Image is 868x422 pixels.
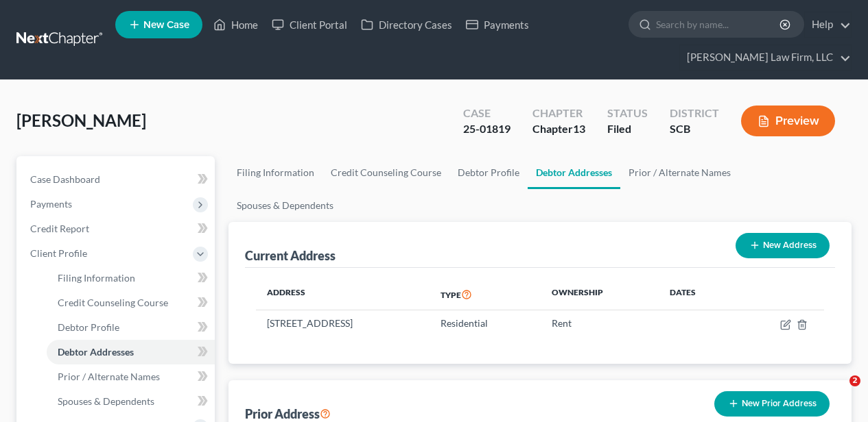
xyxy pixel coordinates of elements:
[670,121,719,137] div: SCB
[430,310,541,336] td: Residential
[573,122,585,135] span: 13
[528,156,620,189] a: Debtor Addresses
[463,105,511,121] div: Case
[620,156,739,189] a: Prior / Alternate Names
[256,279,429,310] th: Address
[228,189,342,222] a: Spouses & Dependents
[47,389,215,414] a: Spouses & Dependents
[659,279,736,310] th: Dates
[322,156,449,189] a: Credit Counseling Course
[58,297,168,308] span: Credit Counseling Course
[228,156,322,189] a: Filing Information
[245,247,336,264] div: Current Address
[741,105,835,136] button: Preview
[58,321,119,333] span: Debtor Profile
[30,198,72,210] span: Payments
[30,247,87,259] span: Client Profile
[541,279,659,310] th: Ownership
[805,12,851,37] a: Help
[449,156,528,189] a: Debtor Profile
[532,121,585,137] div: Chapter
[821,375,854,408] iframe: Intercom live chat
[670,105,719,121] div: District
[47,340,215,364] a: Debtor Addresses
[607,105,648,121] div: Status
[459,12,536,37] a: Payments
[47,266,215,290] a: Filing Information
[256,310,429,336] td: [STREET_ADDRESS]
[541,310,659,336] td: Rent
[47,364,215,389] a: Prior / Alternate Names
[19,167,215,192] a: Case Dashboard
[47,290,215,315] a: Credit Counseling Course
[680,45,851,70] a: [PERSON_NAME] Law Firm, LLC
[736,233,830,258] button: New Address
[143,20,189,30] span: New Case
[207,12,265,37] a: Home
[849,375,860,386] span: 2
[532,105,585,121] div: Chapter
[47,315,215,340] a: Debtor Profile
[19,216,215,241] a: Credit Report
[430,279,541,310] th: Type
[265,12,354,37] a: Client Portal
[58,395,154,407] span: Spouses & Dependents
[245,406,331,422] div: Prior Address
[58,346,134,358] span: Debtor Addresses
[463,121,511,137] div: 25-01819
[30,223,89,234] span: Credit Report
[16,110,146,130] span: [PERSON_NAME]
[656,12,782,37] input: Search by name...
[58,272,135,284] span: Filing Information
[30,173,100,185] span: Case Dashboard
[354,12,459,37] a: Directory Cases
[58,371,160,382] span: Prior / Alternate Names
[714,391,830,417] button: New Prior Address
[607,121,648,137] div: Filed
